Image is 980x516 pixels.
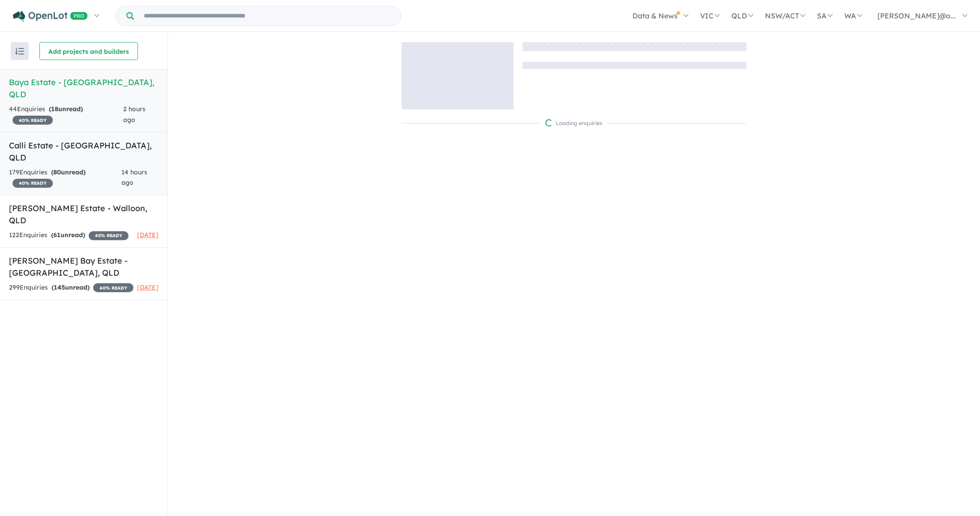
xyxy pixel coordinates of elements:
input: Try estate name, suburb, builder or developer [136,6,399,26]
h5: [PERSON_NAME] Bay Estate - [GEOGRAPHIC_DATA] , QLD [9,255,159,279]
span: 145 [54,283,65,291]
div: 299 Enquir ies [9,282,133,293]
button: Add projects and builders [39,42,138,60]
span: 2 hours ago [123,105,146,124]
span: 40 % READY [13,179,53,188]
span: 14 hours ago [121,168,147,187]
img: sort.svg [15,48,24,55]
span: [DATE] [137,231,159,239]
span: 61 [53,231,60,239]
div: Loading enquiries [546,119,603,128]
img: Openlot PRO Logo White [13,11,88,22]
h5: [PERSON_NAME] Estate - Walloon , QLD [9,202,159,226]
div: 122 Enquir ies [9,230,129,241]
strong: ( unread) [52,283,90,291]
span: 45 % READY [89,231,129,240]
span: 40 % READY [93,283,133,292]
span: 18 [51,105,58,113]
span: [PERSON_NAME]@o... [878,11,956,20]
div: 179 Enquir ies [9,167,121,189]
h5: Baya Estate - [GEOGRAPHIC_DATA] , QLD [9,76,159,100]
span: 80 [53,168,61,176]
span: 40 % READY [13,116,53,125]
strong: ( unread) [51,168,86,176]
div: 44 Enquir ies [9,104,123,126]
strong: ( unread) [51,231,85,239]
strong: ( unread) [49,105,83,113]
h5: Calli Estate - [GEOGRAPHIC_DATA] , QLD [9,139,159,164]
span: [DATE] [137,283,159,291]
